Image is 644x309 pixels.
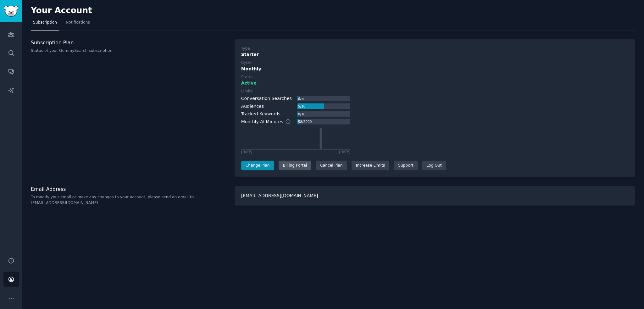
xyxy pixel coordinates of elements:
div: Cancel Plan [316,161,347,171]
div: Log Out [422,161,446,171]
h2: Your Account [31,6,92,16]
div: Billing Portal [279,161,312,171]
div: [EMAIL_ADDRESS][DOMAIN_NAME] [235,186,635,206]
a: Subscription [31,18,59,30]
p: To modify your email or make any changes to your account, please send an email to [EMAIL_ADDRESS]... [31,195,228,206]
h3: Email Address [31,186,228,192]
a: Increase Limits [352,161,390,171]
div: 58 / 2000 [297,119,312,124]
div: Monthly [241,66,629,72]
p: Status of your GummySearch subscription [31,48,228,54]
div: 5 / 10 [297,103,306,109]
span: Active [241,80,257,86]
div: Monthly AI Minutes [241,119,297,125]
div: Limits [241,89,253,94]
a: Change Plan [241,161,274,171]
a: Support [394,161,418,171]
a: Notifications [64,18,92,30]
div: Type [241,46,250,52]
div: 0 / 10 [297,111,306,117]
div: 6 / ∞ [297,96,304,102]
div: [DATE] [339,150,350,154]
h3: Subscription Plan [31,39,228,46]
span: Notifications [66,20,90,25]
span: Subscription [33,20,57,25]
div: Audiences [241,103,264,110]
div: Tracked Keywords [241,111,280,117]
div: Starter [241,51,629,58]
div: Conversation Searches [241,95,292,102]
div: Cycle [241,60,252,66]
img: GummySearch logo [4,6,18,17]
div: [DATE] [241,150,253,154]
div: Status [241,74,253,80]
